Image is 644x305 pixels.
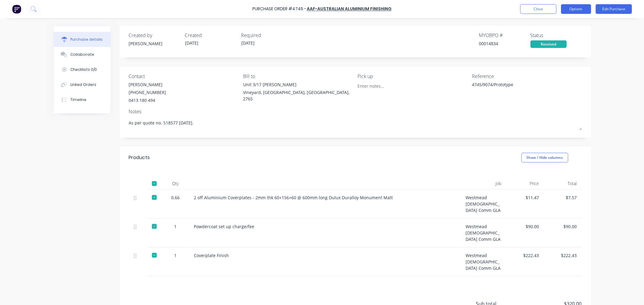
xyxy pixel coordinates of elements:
div: Total [544,178,582,190]
div: [PHONE_NUMBER] [129,89,166,96]
button: Collaborate [54,47,111,62]
div: Status [530,32,582,39]
div: Timeline [70,97,86,102]
div: Purchase details [70,37,103,42]
div: [PERSON_NAME] [129,40,180,47]
div: Reference [472,73,582,80]
div: 00014834 [479,40,530,47]
div: Powdercoat set up charge/fee [194,223,456,230]
div: Products [129,154,150,161]
button: Checklists 0/0 [54,62,111,77]
div: Created by [129,32,180,39]
div: 0.66 [167,194,184,201]
div: [PERSON_NAME] [129,81,166,88]
div: $7.57 [549,194,577,201]
div: Checklists 0/0 [70,67,97,72]
div: Westmead [DEMOGRAPHIC_DATA] Comm GLA [461,190,506,219]
div: Notes [129,108,582,115]
div: Collaborate [70,52,94,57]
div: 0413 180 494 [129,97,166,103]
div: $90.00 [549,223,577,230]
div: $222.43 [511,252,539,259]
div: Vineyard, [GEOGRAPHIC_DATA], [GEOGRAPHIC_DATA], 2765 [243,89,353,102]
button: Close [520,4,556,14]
div: Westmead [DEMOGRAPHIC_DATA] Comm GLA [461,219,506,247]
div: MYOB PO # [479,32,530,39]
div: Westmead [DEMOGRAPHIC_DATA] Comm GLA [461,247,506,276]
input: Enter notes... [357,81,412,90]
div: $11.47 [511,194,539,201]
div: Unit 3/17 [PERSON_NAME] [243,81,353,88]
textarea: 4745/9074/Prototype [472,81,547,95]
a: AAF-Australian Aluminium Finishing [307,6,392,12]
textarea: As per quote no. S18577 [DATE]. [129,117,582,130]
button: Timeline [54,92,111,107]
div: Received [530,40,567,48]
button: Show / Hide columns [521,153,568,162]
div: Linked Orders [70,82,96,87]
div: Pick up [357,73,467,80]
div: 1 [167,252,184,259]
div: Purchase Order #4745 - [252,6,306,12]
div: Qty [162,178,189,190]
div: Required [241,32,293,39]
div: Contact [129,73,239,80]
div: Price [506,178,544,190]
div: Job [461,178,506,190]
div: Coverplate Finish [194,252,456,259]
div: 2 off Aluminium Coverplates - 2mm thk 60+156+60 @ 600mm long Dulux Duralloy Monument Matt [194,194,456,201]
button: Purchase details [54,32,111,47]
div: $90.00 [511,223,539,230]
img: Factory [12,5,21,14]
button: Linked Orders [54,77,111,92]
div: 1 [167,223,184,230]
div: $222.43 [549,252,577,259]
button: Edit Purchase [596,4,632,14]
div: Created [185,32,236,39]
button: Options [561,4,591,14]
div: Bill to [243,73,353,80]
